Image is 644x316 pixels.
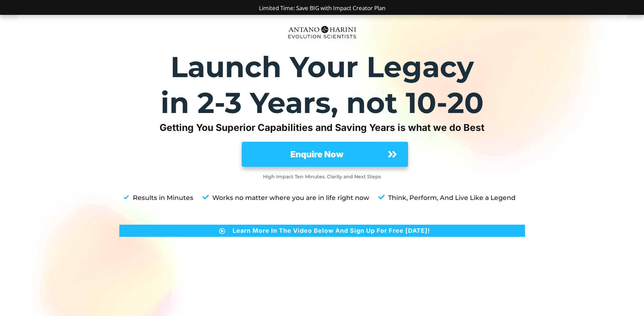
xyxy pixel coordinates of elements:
strong: in 2-3 Years, not 10-20 [161,85,484,120]
strong: Enquire Now [290,149,343,159]
strong: Launch Your Legacy [170,49,474,84]
strong: Learn More In The Video Below And Sign Up For Free [DATE]! [233,227,430,234]
strong: Getting You Superior Capabilities and Saving Years is what we do Best [160,122,484,133]
strong: Works no matter where you are in life right now [212,194,369,202]
strong: Results in Minutes [133,194,193,202]
strong: Think, Perform, And Live Like a Legend [388,194,516,202]
a: Enquire Now [242,142,408,167]
a: Limited Time: Save BIG with Impact Creator Plan [259,4,385,12]
strong: High Impact Ten Minutes. Clarity and Next Steps [263,174,381,180]
img: Evolution-Scientist (2) [285,22,359,42]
